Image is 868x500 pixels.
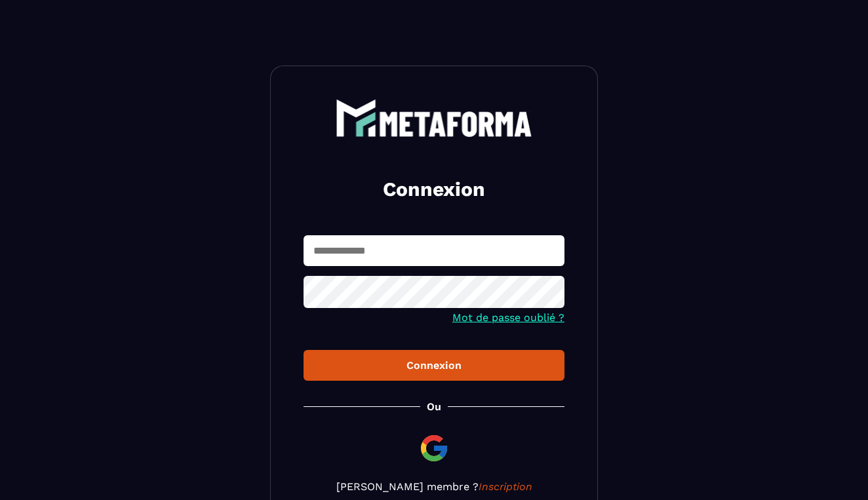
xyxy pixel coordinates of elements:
[304,480,564,493] p: [PERSON_NAME] membre ?
[418,433,450,464] img: google
[452,311,564,324] a: Mot de passe oublié ?
[427,400,441,413] p: Ou
[314,359,554,372] div: Connexion
[336,99,532,137] img: logo
[479,480,532,493] a: Inscription
[304,99,564,137] a: logo
[304,350,564,381] button: Connexion
[319,176,549,202] h2: Connexion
